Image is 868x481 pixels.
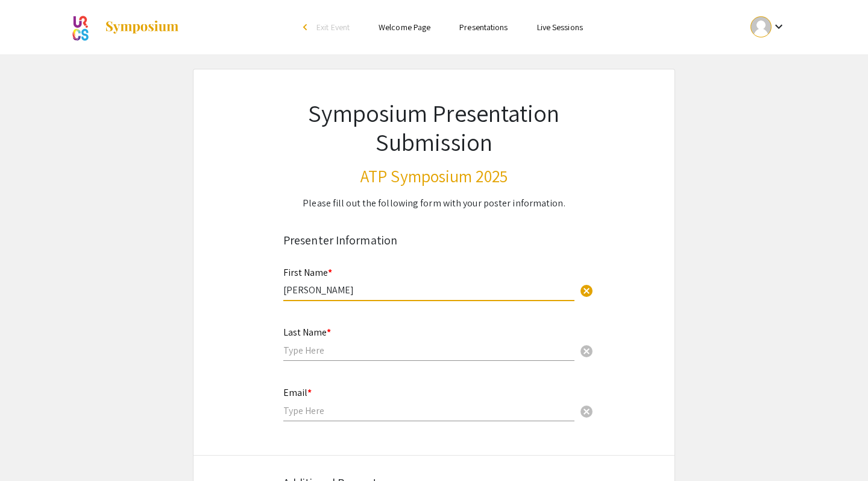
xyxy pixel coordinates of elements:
mat-icon: Expand account dropdown [772,19,786,34]
span: Exit Event [316,22,350,33]
a: Presentations [459,22,508,33]
img: ATP Symposium 2025 [69,12,92,42]
div: Presenter Information [283,231,585,249]
span: cancel [579,284,594,298]
mat-label: Last Name [283,326,331,339]
span: cancel [579,344,594,358]
mat-label: First Name [283,266,332,279]
input: Type Here [283,284,574,296]
div: arrow_back_ios [303,24,310,31]
img: Symposium by ForagerOne [104,20,180,34]
iframe: Chat [9,427,51,472]
button: Expand account dropdown [738,13,799,40]
a: Welcome Page [379,22,430,33]
button: Clear [574,339,599,363]
a: ATP Symposium 2025 [69,12,180,42]
input: Type Here [283,344,574,357]
mat-label: Email [283,386,312,399]
h3: ATP Symposium 2025 [252,166,616,186]
a: Live Sessions [537,22,583,33]
div: Please fill out the following form with your poster information. [252,196,616,211]
span: cancel [579,404,594,419]
button: Clear [574,398,599,422]
input: Type Here [283,404,574,417]
button: Clear [574,278,599,302]
h1: Symposium Presentation Submission [252,98,616,156]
